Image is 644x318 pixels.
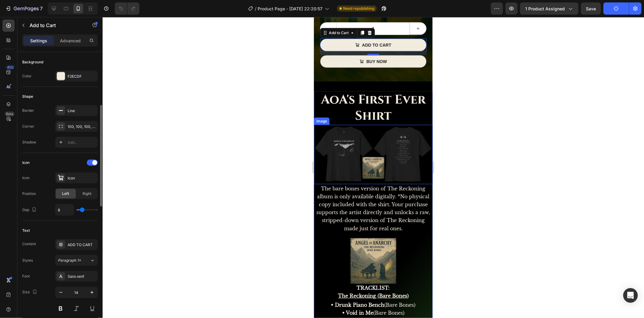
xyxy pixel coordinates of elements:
div: Icon [68,175,96,181]
p: 7 [40,5,43,12]
div: ADD TO CART [68,242,96,248]
div: Sans-serif [68,274,96,279]
span: Need republishing [343,6,374,11]
div: Text [22,228,30,233]
button: Paragraph 1* [55,255,98,266]
div: Beta [5,111,15,116]
p: Advanced [60,37,81,44]
p: Add to Cart [30,22,81,29]
div: Icon [22,160,30,165]
div: Border [22,108,34,113]
button: 1 product assigned [520,2,579,15]
div: Corner [22,124,34,129]
div: Background [22,59,43,65]
div: Styles [22,258,33,263]
div: Shadow [22,140,36,145]
div: Icon [22,175,30,181]
div: 100, 100, 100, 100 [68,124,96,129]
input: Auto [55,204,74,215]
div: Content [22,241,36,247]
button: Save [581,2,601,15]
button: 7 [2,2,45,15]
div: Open Intercom Messenger [623,288,638,303]
div: Font [22,274,30,279]
p: Settings [30,37,47,44]
div: Shape [22,94,33,99]
iframe: Design area [314,17,433,318]
div: Line [68,108,96,114]
div: Size [22,288,38,296]
div: Add... [68,140,96,145]
span: Paragraph 1* [58,258,81,263]
div: Gap [22,206,38,214]
span: Left [62,191,69,196]
span: Save [586,6,596,11]
div: Color [22,73,32,79]
span: Product Page - [DATE] 22:20:57 [258,5,322,12]
div: Undo/Redo [115,2,139,15]
div: 450 [6,65,15,70]
div: F2ECDF [68,74,96,79]
span: 1 product assigned [525,5,565,12]
span: Right [83,191,92,196]
div: Position [22,191,36,196]
span: / [255,5,256,12]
